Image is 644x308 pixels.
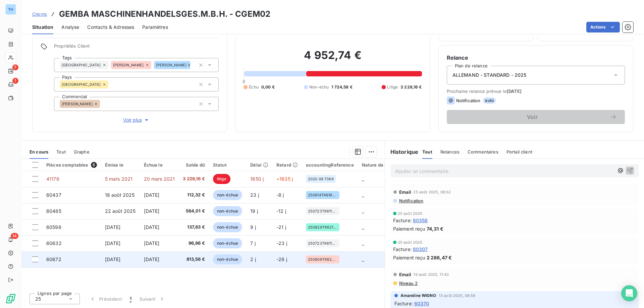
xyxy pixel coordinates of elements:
span: Amandine WIGNO [400,293,436,299]
span: 41176 [46,176,59,182]
span: 14 [11,233,18,239]
span: 1 [130,296,131,302]
span: non-échue [213,238,242,248]
span: 2 286,47 € [427,254,452,261]
span: 60307 [413,246,428,253]
span: Notification [456,98,481,103]
span: 60598 [46,224,61,230]
span: 0,00 € [261,84,275,90]
span: Facture : [393,246,412,253]
h2: 4 952,74 € [244,49,422,69]
img: Logo LeanPay [5,293,16,304]
span: 60672 [46,256,61,262]
span: 19 j [250,208,258,214]
span: 60632 [46,240,62,246]
span: 1 [12,78,18,84]
h3: GEMBA MASCHINENHANDELSGES.M.B.H. - CGEM02 [59,8,270,20]
span: Niveau 2 [398,281,418,286]
span: [DATE] [105,240,121,246]
span: Contacts & Adresses [87,24,134,30]
span: Analyse [61,24,79,30]
span: 25 août 2025 [398,240,423,244]
span: Non-échu [309,84,329,90]
span: Clients [32,11,47,17]
div: Échue le [144,162,175,168]
div: Délai [250,162,268,168]
span: 3 228,16 € [183,176,205,182]
span: [GEOGRAPHIC_DATA] [62,82,101,86]
span: 19 août 2025, 11:43 [413,272,449,276]
span: 25 août 2025, 08:52 [413,190,451,194]
button: Suivant [136,292,169,306]
h6: Relance [447,54,625,62]
span: 7 [12,64,18,70]
span: [DATE] [144,208,160,214]
span: 564,01 € [183,208,205,214]
span: auto [483,98,496,104]
span: Email [399,189,412,195]
span: Notification [398,198,424,203]
span: 250908TK62262AW [308,257,337,261]
span: _ [362,192,364,198]
span: [DATE] [105,224,121,230]
span: Paramètres [142,24,168,30]
span: Prochaine relance prévue le [447,88,625,94]
div: Open Intercom Messenger [621,285,637,301]
span: ALLEMAND - STANDARD - 2025 [452,72,527,78]
span: Facture : [394,300,413,307]
span: 25 [35,296,41,302]
span: 60358 [413,217,428,224]
span: Paiement reçu [393,254,425,261]
div: TH [5,4,16,15]
span: _ [362,256,364,262]
span: En cours [30,149,48,155]
button: Voir [447,110,625,124]
span: [PERSON_NAME] [113,63,144,67]
span: 9 j [250,224,256,230]
span: non-échue [213,206,242,216]
span: _ [362,240,364,246]
span: non-échue [213,190,242,200]
span: 60437 [46,192,61,198]
span: +1635 j [276,176,293,182]
span: 137,83 € [183,224,205,231]
span: [DATE] [105,256,121,262]
span: Commentaires [468,149,498,155]
h6: Historique [385,148,419,156]
span: 0 [243,79,245,84]
span: 6 [91,162,97,168]
span: [GEOGRAPHIC_DATA] [62,63,101,67]
span: 20 mars 2021 [144,176,175,182]
div: Statut [213,162,242,168]
a: Clients [32,11,47,17]
span: 22 août 2025 [105,208,136,214]
span: 5 mars 2021 [105,176,133,182]
span: -21 j [276,224,286,230]
span: 250829TK62103AW [308,225,337,229]
span: Tout [422,149,432,155]
span: Facture : [393,217,412,224]
span: litige [213,174,230,184]
span: 25 août 2025 [398,211,423,215]
span: 18 août 2025 [105,192,135,198]
input: Ajouter une valeur [100,101,105,107]
span: 813,56 € [183,256,205,263]
span: Échu [249,84,259,90]
span: [DATE] [507,88,522,94]
span: -8 j [276,192,284,198]
input: Ajouter une valeur [190,62,196,68]
span: 74,31 € [427,225,443,232]
span: non-échue [213,222,242,232]
span: [DATE] [144,256,160,262]
span: 13 août 2025, 08:58 [439,294,476,298]
span: 2020 09 7369 [308,177,334,181]
div: Émise le [105,162,136,168]
span: [DATE] [144,240,160,246]
span: Graphe [74,149,90,155]
span: 250814TK61956AW [308,193,337,197]
span: 250723TK61168NG [308,241,337,245]
span: -28 j [276,256,287,262]
div: Solde dû [183,162,205,168]
span: [PERSON_NAME] [62,102,93,106]
button: Actions [586,22,620,33]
